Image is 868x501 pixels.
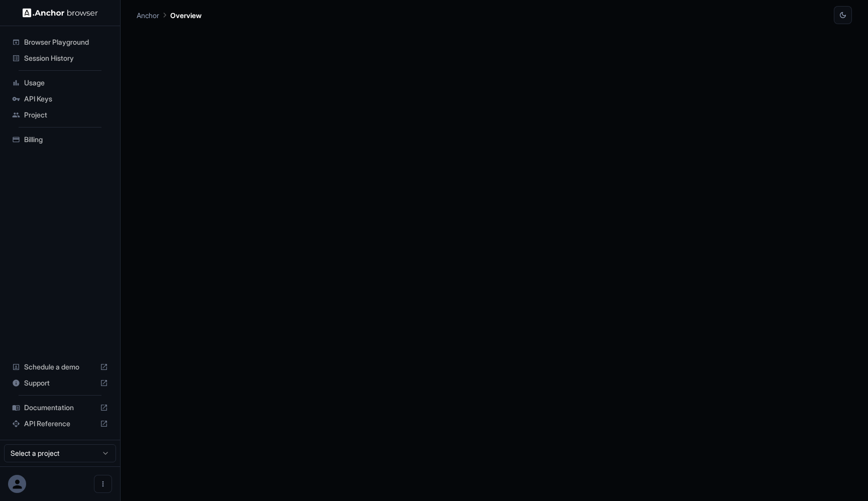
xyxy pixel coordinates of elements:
[94,475,112,493] button: Open menu
[24,110,108,120] span: Project
[8,107,112,123] div: Project
[24,403,96,413] span: Documentation
[23,8,98,18] img: Anchor Logo
[170,10,201,21] p: Overview
[8,75,112,91] div: Usage
[137,10,159,21] p: Anchor
[24,94,108,104] span: API Keys
[24,78,108,88] span: Usage
[8,91,112,107] div: API Keys
[8,400,112,416] div: Documentation
[24,53,108,63] span: Session History
[24,378,96,388] span: Support
[8,359,112,375] div: Schedule a demo
[24,362,96,372] span: Schedule a demo
[24,135,108,145] span: Billing
[8,34,112,50] div: Browser Playground
[8,375,112,391] div: Support
[8,132,112,148] div: Billing
[137,10,201,21] nav: breadcrumb
[24,37,108,47] span: Browser Playground
[8,50,112,66] div: Session History
[24,419,96,429] span: API Reference
[8,416,112,432] div: API Reference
